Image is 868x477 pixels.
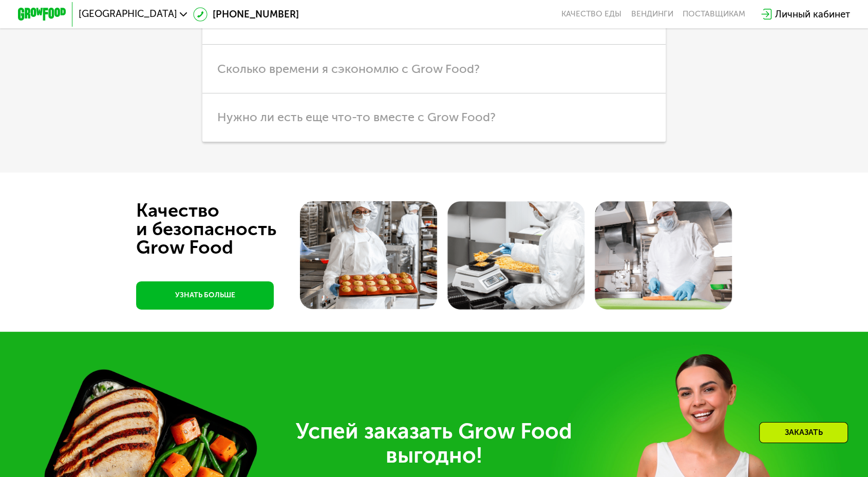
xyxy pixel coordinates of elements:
a: [PHONE_NUMBER] [193,7,299,22]
span: [GEOGRAPHIC_DATA] [79,9,177,19]
a: УЗНАТЬ БОЛЬШЕ [136,281,274,310]
div: Успей заказать Grow Food выгодно! [97,419,771,468]
div: поставщикам [683,9,745,19]
span: Нужно ли есть еще что-то вместе с Grow Food? [217,110,495,124]
a: Вендинги [631,9,673,19]
div: Личный кабинет [775,7,850,22]
div: Качество и безопасность Grow Food [136,201,314,257]
div: Заказать [759,422,848,443]
a: Качество еды [561,9,621,19]
span: Сколько времени я сэкономлю с Grow Food? [217,62,479,76]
